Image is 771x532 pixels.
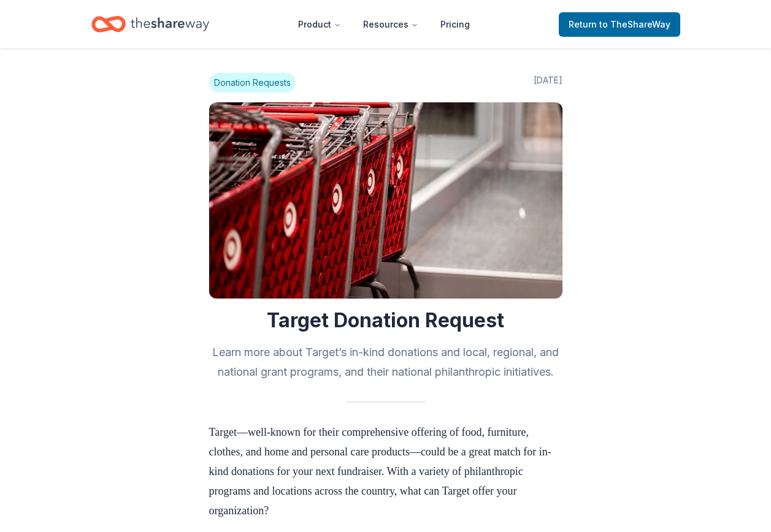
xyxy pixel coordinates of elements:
[209,343,562,382] h2: Learn more about Target’s in-kind donations and local, regional, and national grant programs, and...
[288,12,351,37] button: Product
[569,17,670,32] span: Return
[559,12,680,37] a: Returnto TheShareWay
[599,19,670,29] span: to TheShareWay
[288,10,480,39] nav: Main
[353,12,428,37] button: Resources
[91,10,209,39] a: Home
[209,73,296,93] span: Donation Requests
[431,12,480,37] a: Pricing
[534,73,562,93] span: [DATE]
[209,102,562,298] img: Image for Target Donation Request
[209,308,562,333] h1: Target Donation Request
